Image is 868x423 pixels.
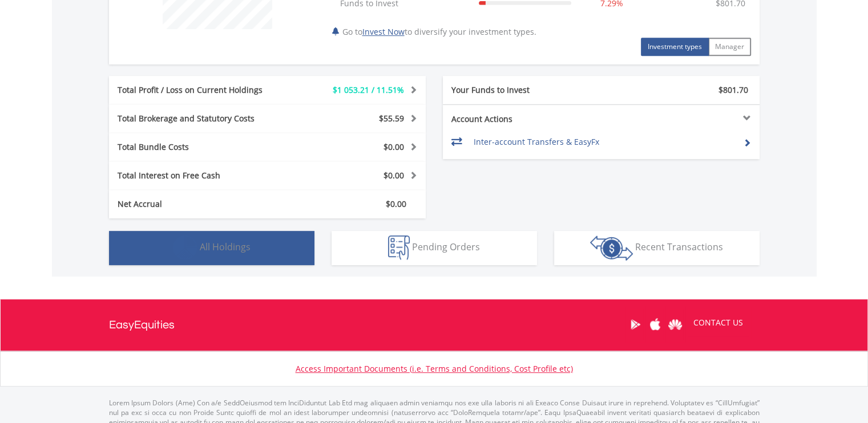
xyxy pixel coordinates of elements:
[708,38,751,56] button: Manager
[362,26,405,37] a: Invest Now
[590,235,633,261] img: transactions-zar-wht.png
[173,235,197,260] img: holdings-wht.png
[635,241,723,253] span: Recent Transactions
[641,38,709,56] button: Investment types
[388,235,410,260] img: pending_instructions-wht.png
[109,170,294,181] div: Total Interest on Free Cash
[379,113,404,124] span: $55.59
[625,307,645,342] a: Google Play
[332,231,537,265] button: Pending Orders
[386,198,406,209] span: $0.00
[443,84,601,96] div: Your Funds to Invest
[109,299,175,351] a: EasyEquities
[200,241,251,253] span: All Holdings
[412,241,480,253] span: Pending Orders
[665,307,685,342] a: Huawei
[645,307,665,342] a: Apple
[296,363,573,374] a: Access Important Documents (i.e. Terms and Conditions, Cost Profile etc)
[718,84,748,95] span: $801.70
[554,231,760,265] button: Recent Transactions
[109,113,294,124] div: Total Brokerage and Statutory Costs
[474,133,734,151] td: Inter-account Transfers & EasyFx
[685,307,751,339] a: CONTACT US
[109,141,294,153] div: Total Bundle Costs
[383,141,404,152] span: $0.00
[109,84,294,96] div: Total Profit / Loss on Current Holdings
[333,84,404,95] span: $1 053.21 / 11.51%
[109,231,314,265] button: All Holdings
[109,198,294,210] div: Net Accrual
[383,170,404,181] span: $0.00
[443,113,601,125] div: Account Actions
